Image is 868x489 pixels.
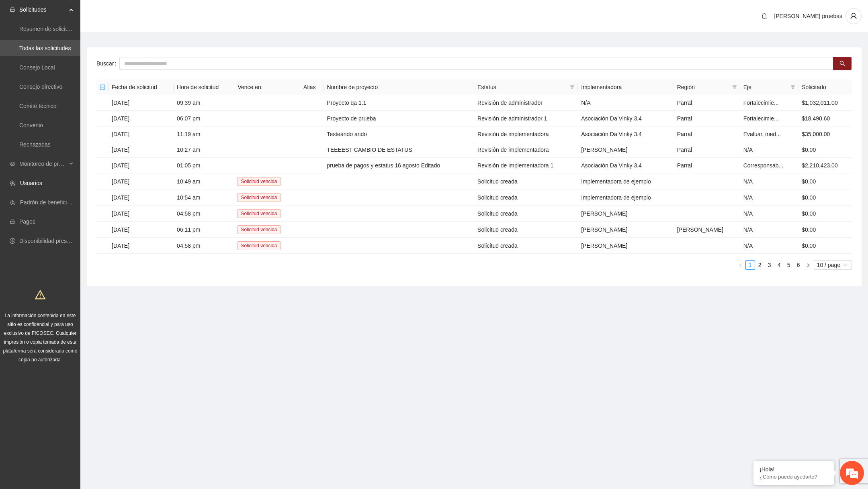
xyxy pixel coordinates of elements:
td: Solicitud creada [474,173,578,189]
span: Solicitud vencida [237,241,280,250]
span: filter [568,81,576,93]
span: filter [570,85,575,90]
button: left [736,260,745,270]
td: Revisión de administrador 1 [474,111,578,126]
td: $0.00 [798,173,852,189]
td: $2,210,423.00 [798,158,852,173]
span: Solicitud vencida [237,225,280,234]
span: Estatus [477,83,567,92]
a: 2 [755,261,764,269]
td: [DATE] [108,238,174,254]
td: 11:19 am [174,126,234,142]
td: [DATE] [108,222,174,238]
td: 04:58 pm [174,238,234,254]
td: N/A [740,206,798,222]
td: [PERSON_NAME] [578,222,674,238]
a: Comité técnico [19,103,57,109]
li: 1 [745,260,755,270]
li: 5 [784,260,794,270]
th: Vence en: [234,79,300,95]
a: Padrón de beneficiarios [20,199,79,206]
td: [PERSON_NAME] [578,238,674,254]
td: Testeando ando [323,126,474,142]
li: 3 [765,260,774,270]
a: 3 [765,261,774,269]
td: Revisión de administrador [474,95,578,111]
td: $0.00 [798,206,852,222]
td: [PERSON_NAME] [578,142,674,158]
a: Resumen de solicitudes por aprobar [19,26,110,32]
td: [DATE] [108,142,174,158]
td: Parral [674,111,740,126]
td: 06:11 pm [174,222,234,238]
td: [DATE] [108,173,174,189]
td: Asociación Da Vinky 3.4 [578,111,674,126]
li: Previous Page [736,260,745,270]
button: search [833,57,852,70]
span: Eje [743,83,787,92]
a: Todas las solicitudes [19,45,71,51]
span: Solicitud vencida [237,209,280,218]
span: Solicitud vencida [237,177,280,186]
td: 10:49 am [174,173,234,189]
td: Proyecto de prueba [323,111,474,126]
span: Corresponsab... [743,162,784,169]
span: Solicitud vencida [237,193,280,202]
span: La información contenida en este sitio es confidencial y para uso exclusivo de FICOSEC. Cualquier... [3,313,78,363]
td: Solicitud creada [474,238,578,254]
td: $1,032,011.00 [798,95,852,111]
span: right [806,263,811,268]
span: eye [10,161,15,167]
td: $0.00 [798,142,852,158]
th: Implementadora [578,79,674,95]
span: user [846,12,861,20]
td: Solicitud creada [474,222,578,238]
td: Parral [674,142,740,158]
span: warning [35,289,45,300]
td: N/A [740,238,798,254]
span: bell [758,13,770,19]
td: Parral [674,126,740,142]
td: prueba de pagos y estatus 16 agosto Editado [323,158,474,173]
td: [DATE] [108,189,174,206]
button: bell [758,10,771,22]
td: N/A [740,173,798,189]
td: Revisión de implementadora [474,142,578,158]
td: [DATE] [108,158,174,173]
td: 09:39 am [174,95,234,111]
span: filter [731,81,739,93]
span: Fortalecimie... [743,100,779,106]
td: Solicitud creada [474,206,578,222]
span: minus-square [100,84,105,90]
span: filter [789,81,797,93]
th: Solicitado [798,79,852,95]
td: [DATE] [108,126,174,142]
span: Región [677,83,729,92]
td: TEEEEST CAMBIO DE ESTATUS [323,142,474,158]
span: Solicitudes [19,2,67,18]
a: Usuarios [20,180,42,186]
span: [PERSON_NAME] pruebas [774,13,842,19]
button: user [845,8,862,24]
span: search [839,61,845,67]
td: N/A [740,142,798,158]
a: 4 [775,261,784,269]
span: filter [790,85,795,90]
li: 4 [774,260,784,270]
td: $18,490.60 [798,111,852,126]
td: $35,000.00 [798,126,852,142]
span: filter [732,85,737,90]
th: Fecha de solicitud [108,79,174,95]
td: Implementadora de ejemplo [578,173,674,189]
a: 5 [784,261,793,269]
td: Implementadora de ejemplo [578,189,674,206]
label: Buscar [96,57,119,70]
a: Consejo directivo [19,84,62,90]
td: Asociación Da Vinky 3.4 [578,126,674,142]
td: Revisión de implementadora [474,126,578,142]
a: Rechazadas [19,141,51,148]
td: $0.00 [798,238,852,254]
td: 10:54 am [174,189,234,206]
p: ¿Cómo puedo ayudarte? [759,474,828,480]
div: ¡Hola! [759,466,828,473]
